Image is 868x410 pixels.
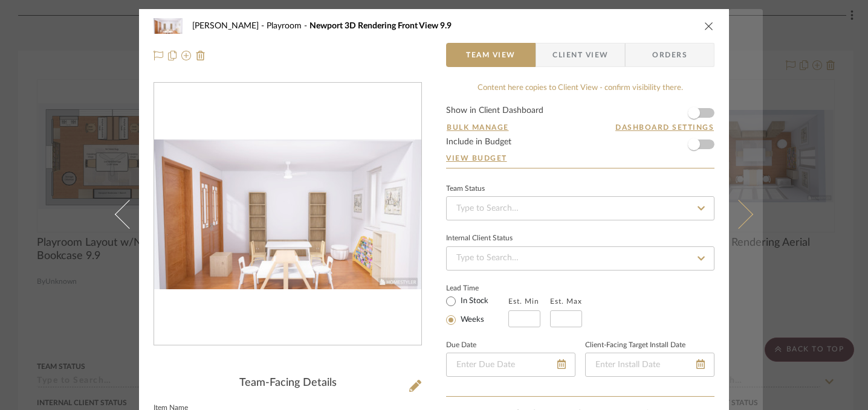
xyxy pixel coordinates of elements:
div: Internal Client Status [446,235,513,242]
label: Client-Facing Target Install Date [585,342,685,348]
span: Newport 3D Rendering Front View 9.9 [309,22,452,30]
input: Type to Search… [446,246,714,271]
label: Est. Min [508,297,539,306]
span: Client View [552,43,608,67]
button: close [704,21,714,31]
img: 6bae8e19-10f6-4168-934c-5c2a944bcc0d_436x436.jpg [154,139,421,290]
span: Orders [639,43,701,67]
div: Team Status [446,186,485,192]
button: Bulk Manage [446,122,510,133]
input: Type to Search… [446,196,714,220]
label: Due Date [446,342,476,348]
input: Enter Install Date [585,353,714,377]
label: Weeks [458,315,484,325]
span: Playroom [267,22,309,30]
div: 0 [154,139,421,290]
img: Remove from project [196,51,206,60]
label: Lead Time [446,283,508,293]
label: In Stock [458,296,488,307]
span: [PERSON_NAME] [192,22,267,30]
input: Enter Due Date [446,353,575,377]
button: Dashboard Settings [615,122,714,133]
label: Est. Max [550,297,582,306]
span: Team View [466,43,516,67]
div: Team-Facing Details [154,377,422,390]
mat-radio-group: Select item type [446,293,508,327]
div: Content here copies to Client View - confirm visibility there. [446,82,714,94]
img: 6bae8e19-10f6-4168-934c-5c2a944bcc0d_48x40.jpg [154,14,183,38]
a: View Budget [446,153,714,163]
